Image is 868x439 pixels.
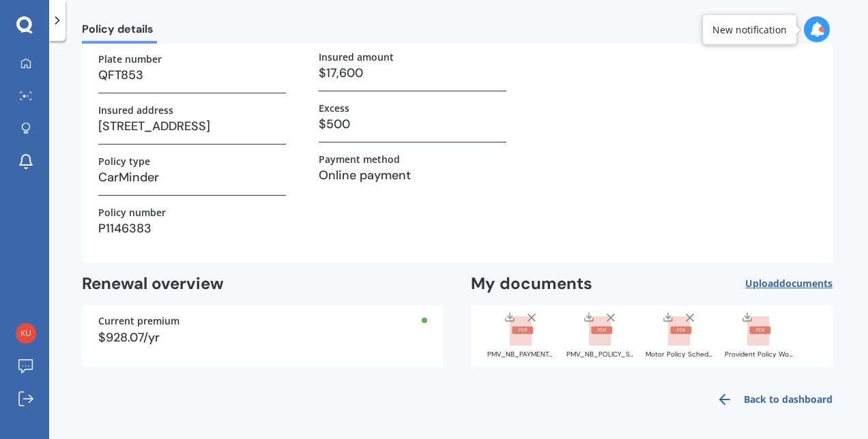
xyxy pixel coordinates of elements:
label: Policy type [98,155,150,167]
div: PMV_NB_POLICY_SCHEDULE_1330079.pdf [566,351,635,358]
h3: [STREET_ADDRESS] [98,116,286,136]
div: Current premium [98,316,427,326]
div: Provident Policy Wording.pdf [725,351,793,358]
span: documents [779,277,833,290]
span: Upload [745,278,833,289]
label: Policy number [98,207,166,218]
label: Payment method [319,153,400,165]
h3: $17,600 [319,63,506,83]
span: Policy details [82,22,157,41]
label: Insured address [98,104,173,116]
div: Motor Policy Schedule AMV031226077.pdf [646,351,714,358]
h3: P1146383 [98,218,286,239]
img: f0faaadaa044958a975756c703b2e3d4 [16,323,36,344]
h3: QFT853 [98,65,286,85]
h3: Online payment [319,165,506,185]
label: Excess [319,102,349,114]
a: Back to dashboard [708,383,833,416]
label: Plate number [98,53,162,65]
h2: My documents [471,273,592,294]
label: Insured amount [319,51,394,63]
button: Uploaddocuments [745,273,833,294]
div: PMV_NB_PAYMENT_ADVICE_1330080.pdf [487,351,555,358]
h2: Renewal overview [82,273,444,294]
div: $928.07/yr [98,331,427,344]
div: New notification [712,22,787,36]
h3: CarMinder [98,167,286,187]
h3: $500 [319,114,506,134]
